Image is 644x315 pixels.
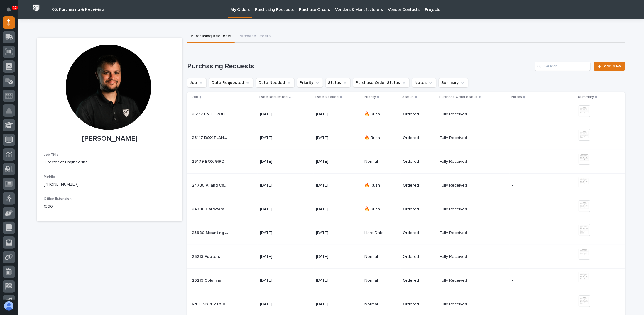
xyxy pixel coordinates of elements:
[44,175,55,179] span: Mobile
[192,277,222,283] p: 26213 Columns
[364,302,398,307] p: Normal
[187,126,625,150] tr: 26117 BOX FLANGES, WEBS, & DIAPHRAGMS26117 BOX FLANGES, WEBS, & DIAPHRAGMS [DATE][DATE]🔥 RushOrde...
[316,207,353,212] p: [DATE]
[512,254,549,259] p: -
[44,197,72,201] span: Office Extension
[512,207,549,212] p: -
[535,62,591,71] input: Search
[52,7,104,12] h2: 05. Purchasing & Receiving
[192,253,221,259] p: 26213 Footers
[13,6,17,10] p: 42
[594,62,625,71] a: Add New
[512,159,549,164] p: -
[3,4,15,16] button: Notifications
[259,94,288,100] p: Date Requested
[260,231,297,236] p: [DATE]
[325,78,351,87] button: Status
[403,207,435,212] p: Ordered
[44,159,175,165] p: Director of Engineering
[403,112,435,117] p: Ordered
[512,231,549,236] p: -
[260,254,297,259] p: [DATE]
[440,182,468,188] p: Fully Received
[364,278,398,283] p: Normal
[403,136,435,140] p: Ordered
[315,94,339,100] p: Date Needed
[316,254,353,259] p: [DATE]
[192,134,230,140] p: 26117 BOX FLANGES, WEBS, & DIAPHRAGMS
[260,183,297,188] p: [DATE]
[403,231,435,236] p: Ordered
[209,78,253,87] button: Date Requested
[192,111,230,117] p: 26117 END TRUCKS
[316,302,353,307] p: [DATE]
[44,182,79,187] a: [PHONE_NUMBER]
[439,94,477,100] p: Purchase Order Status
[192,301,230,307] p: R&D PZU/PZT/SBK HD End Trucks
[512,136,549,140] p: -
[260,207,297,212] p: [DATE]
[511,94,522,100] p: Notes
[260,159,297,164] p: [DATE]
[512,302,549,307] p: -
[440,301,468,307] p: Fully Received
[512,183,549,188] p: -
[440,277,468,283] p: Fully Received
[403,159,435,164] p: Ordered
[187,245,625,269] tr: 26213 Footers26213 Footers [DATE][DATE]NormalOrderedFully ReceivedFully Received -
[3,300,15,312] button: users-avatar
[364,183,398,188] p: 🔥 Rush
[439,78,468,87] button: Summary
[440,158,468,164] p: Fully Received
[187,31,235,43] button: Purchasing Requests
[364,136,398,140] p: 🔥 Rush
[440,229,468,236] p: Fully Received
[440,253,468,259] p: Fully Received
[403,183,435,188] p: Ordered
[192,94,198,100] p: Job
[364,231,398,236] p: Hard Date
[403,302,435,307] p: Ordered
[440,111,468,117] p: Fully Received
[440,134,468,140] p: Fully Received
[578,94,594,100] p: Summary
[440,206,468,212] p: Fully Received
[187,197,625,221] tr: 24730 Hardware and anchors24730 Hardware and anchors [DATE][DATE]🔥 RushOrderedFully ReceivedFully...
[187,174,625,197] tr: 24730 AI and Channel24730 AI and Channel [DATE][DATE]🔥 RushOrderedFully ReceivedFully Received -
[192,206,230,212] p: 24730 Hardware and anchors
[260,112,297,117] p: [DATE]
[235,31,274,43] button: Purchase Orders
[260,278,297,283] p: [DATE]
[192,158,230,164] p: 26179 BOX GIRDER PLATES
[364,94,376,100] p: Priority
[364,159,398,164] p: Normal
[353,78,410,87] button: Purchase Order Status
[316,136,353,140] p: [DATE]
[260,136,297,140] p: [DATE]
[44,135,175,143] p: [PERSON_NAME]
[297,78,323,87] button: Priority
[512,112,549,117] p: -
[412,78,436,87] button: Notes
[403,94,414,100] p: Status
[187,78,207,87] button: Job
[316,159,353,164] p: [DATE]
[316,183,353,188] p: [DATE]
[403,254,435,259] p: Ordered
[187,102,625,126] tr: 26117 END TRUCKS26117 END TRUCKS [DATE][DATE]🔥 RushOrderedFully ReceivedFully Received -
[44,204,175,210] p: 1360
[187,221,625,245] tr: 25680 Mounting Hardware25680 Mounting Hardware [DATE][DATE]Hard DateOrderedFully ReceivedFully Re...
[364,207,398,212] p: 🔥 Rush
[260,302,297,307] p: [DATE]
[44,153,59,157] span: Job Title
[187,269,625,292] tr: 26213 Columns26213 Columns [DATE][DATE]NormalOrderedFully ReceivedFully Received -
[604,64,621,68] span: Add New
[316,112,353,117] p: [DATE]
[512,278,549,283] p: -
[364,112,398,117] p: 🔥 Rush
[31,3,42,13] img: Workspace Logo
[403,278,435,283] p: Ordered
[192,229,230,236] p: 25680 Mounting Hardware
[187,150,625,174] tr: 26179 BOX GIRDER PLATES26179 BOX GIRDER PLATES [DATE][DATE]NormalOrderedFully ReceivedFully Recei...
